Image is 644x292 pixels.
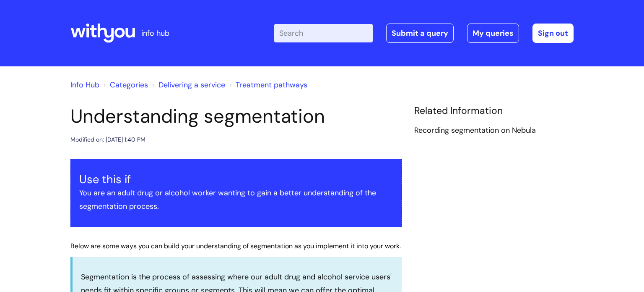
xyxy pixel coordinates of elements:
h1: Understanding segmentation [70,105,402,128]
h3: Use this if [79,173,393,186]
a: Sign out [532,24,574,43]
a: Recording segmentation on Nebula [414,125,536,136]
div: Modified on: [DATE] 1:40 PM [70,134,145,145]
a: Categories [110,80,148,90]
span: Below are some ways you can build your understanding of segmentation as you implement it into you... [70,242,401,250]
p: You are an adult drug or alcohol worker wanting to gain a better understanding of the segmentatio... [79,186,393,213]
a: Submit a query [386,24,454,43]
a: Delivering a service [158,80,225,90]
a: My queries [467,24,519,43]
li: Treatment pathways [227,78,307,92]
h4: Related Information [414,105,574,117]
a: Info Hub [70,80,99,90]
li: Solution home [101,78,148,92]
div: | - [274,24,574,43]
li: Delivering a service [150,78,225,92]
a: Treatment pathways [236,80,307,90]
input: Search [274,24,373,42]
p: info hub [141,26,169,40]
